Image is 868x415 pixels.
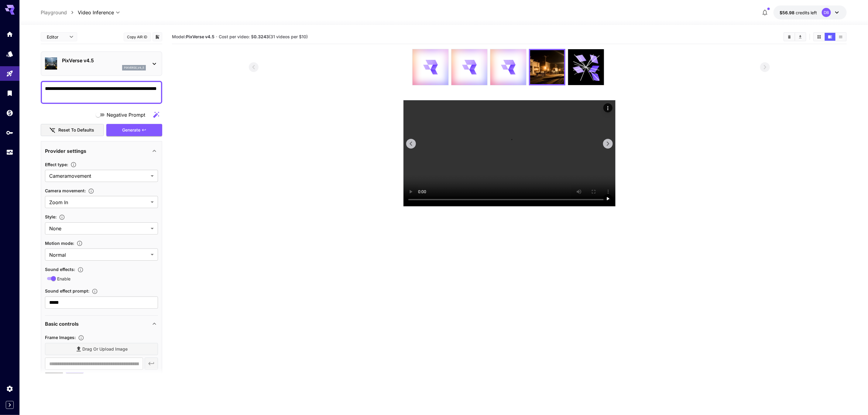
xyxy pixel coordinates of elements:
nav: breadcrumb [41,9,78,16]
button: Show videos in grid view [814,33,825,41]
button: Download All [795,33,806,41]
span: Style : [45,214,57,219]
p: Basic controls [45,320,79,328]
span: Effect type : [45,162,68,167]
b: 0.3243 [254,34,269,39]
button: Clear videos [784,33,795,41]
span: Model: [172,34,214,39]
button: Expand sidebar [6,401,14,409]
div: Show videos in grid viewShow videos in video viewShow videos in list view [813,32,847,41]
div: PixVerse v4.5pixverse_v4_5 [45,54,158,73]
span: $56.98 [780,10,796,15]
button: Show videos in video view [825,33,835,41]
div: Settings [6,385,13,393]
span: Normal [49,251,148,259]
span: Sound effect prompt : [45,288,89,293]
div: Provider settings [45,144,158,158]
span: Motion mode : [45,241,74,246]
p: PixVerse v4.5 [62,57,146,64]
div: Models [6,50,13,58]
button: Generate [106,124,162,136]
button: Show videos in list view [835,33,846,41]
span: Frame Images : [45,335,76,340]
button: Controls whether to generate background sound or music. [75,267,86,273]
span: Cost per video: $ (31 videos per $10) [219,34,308,39]
span: Negative Prompt [107,111,145,118]
p: pixverse_v4_5 [124,66,144,70]
div: DB [822,8,831,17]
div: Home [6,29,13,36]
div: Actions [603,103,612,112]
div: API Keys [6,129,13,136]
span: Generate [122,126,140,134]
div: Playground [6,70,13,77]
span: Camera movement : [45,188,86,193]
button: Add to library [155,33,160,40]
div: Library [6,89,13,97]
p: Provider settings [45,147,86,155]
button: Optional. Describe the kind of sound effect you want (e.g. 'explosion', 'footsteps'). Leave empty... [89,288,100,294]
span: None [49,225,148,232]
div: Wallet [6,109,13,117]
p: · [216,33,218,40]
span: credits left [796,10,817,15]
span: Enable [57,276,70,282]
div: $56.9844 [780,9,817,16]
div: Play video [603,194,612,203]
span: Zoom In [49,199,148,206]
a: Playground [41,9,67,16]
span: Editor [47,34,66,40]
button: $56.9844DB [774,5,847,19]
div: Clear videosDownload All [784,32,806,41]
span: Video Inference [78,9,114,16]
div: Basic controls [45,317,158,331]
img: 1Ib+sAAAAGSURBVAMADW57ce2ItA4AAAAASUVORK5CYII= [530,50,564,84]
span: Sound effects : [45,267,75,272]
button: Reset to defaults [41,124,104,136]
div: Usage [6,149,13,156]
button: Upload frame images. [76,335,87,341]
b: PixVerse v4.5 [186,34,214,39]
button: Copy AIR ID [124,33,151,41]
span: Cameramovement [49,172,148,180]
